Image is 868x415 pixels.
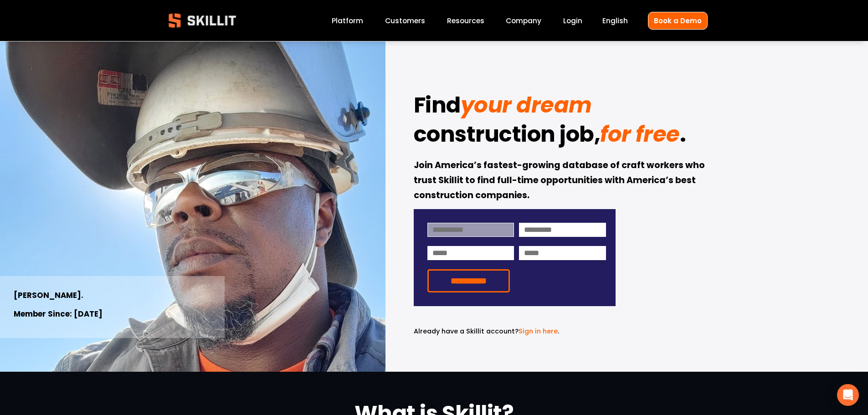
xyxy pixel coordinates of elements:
[602,15,628,26] span: English
[414,327,519,336] span: Already have a Skillit account?
[461,90,592,120] em: your dream
[14,308,103,321] strong: Member Since: [DATE]
[602,15,628,27] div: language picker
[414,326,616,337] p: .
[332,15,363,27] a: Platform
[385,15,425,27] a: Customers
[447,15,484,27] a: folder dropdown
[414,159,707,203] strong: Join America’s fastest-growing database of craft workers who trust Skillit to find full-time oppo...
[563,15,582,27] a: Login
[506,15,541,27] a: Company
[600,119,679,149] em: for free
[648,12,708,30] a: Book a Demo
[414,88,461,126] strong: Find
[680,118,686,155] strong: .
[414,118,601,155] strong: construction job,
[447,15,484,26] span: Resources
[161,7,244,34] img: Skillit
[14,289,83,302] strong: [PERSON_NAME].
[519,327,558,336] a: Sign in here
[837,384,859,406] div: Open Intercom Messenger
